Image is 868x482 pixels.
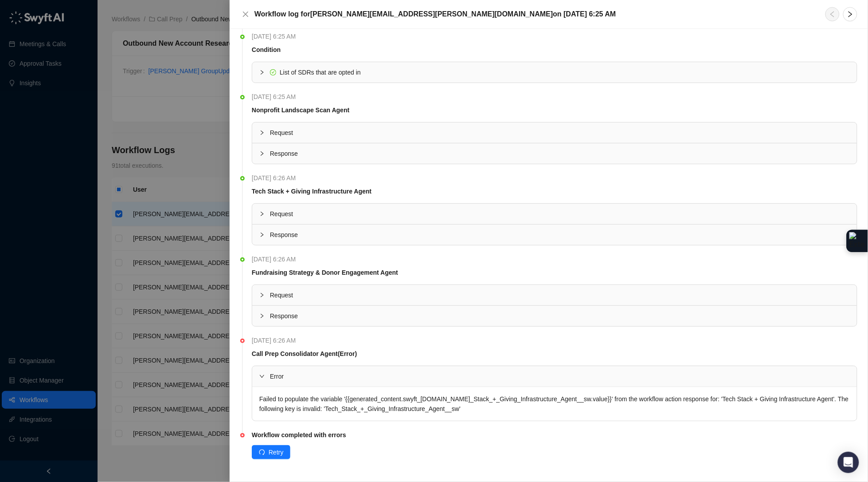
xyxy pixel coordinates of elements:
[259,70,265,75] span: collapsed
[252,254,300,264] span: [DATE] 6:26 AM
[259,211,265,217] span: collapsed
[259,449,265,455] span: redo
[259,151,265,156] span: collapsed
[252,107,349,114] strong: Nonprofit Landscape Scan Agent
[270,209,850,219] span: Request
[269,447,283,457] span: Retry
[252,431,346,439] strong: Workflow completed with errors
[280,69,361,76] span: List of SDRs that are opted in
[270,290,850,300] span: Request
[252,336,300,345] span: [DATE] 6:26 AM
[252,173,300,183] span: [DATE] 6:26 AM
[252,92,300,102] span: [DATE] 6:25 AM
[252,32,300,41] span: [DATE] 6:25 AM
[254,9,616,20] h5: Workflow log for [PERSON_NAME][EMAIL_ADDRESS][PERSON_NAME][DOMAIN_NAME] on [DATE] 6:25 AM
[270,69,276,75] span: check-circle
[270,128,850,138] span: Request
[240,9,251,20] button: Close
[259,292,265,298] span: collapsed
[252,269,398,276] strong: Fundraising Strategy & Donor Engagement Agent
[259,374,265,379] span: expanded
[259,130,265,135] span: collapsed
[270,311,850,321] span: Response
[847,11,854,18] span: right
[252,350,357,357] strong: Call Prep Consolidator Agent (Error)
[252,46,281,53] strong: Condition
[849,232,865,250] img: Extension Icon
[252,188,371,195] strong: Tech Stack + Giving Infrastructure Agent
[252,445,290,459] button: Retry
[270,371,850,381] span: Error
[270,149,850,158] span: Response
[242,11,249,18] span: close
[259,232,265,237] span: collapsed
[270,230,850,240] span: Response
[259,313,265,319] span: collapsed
[838,452,859,473] div: Open Intercom Messenger
[252,387,857,421] div: Failed to populate the variable '{{generated_content.swyft_[DOMAIN_NAME]_Stack_+_Giving_Infrastru...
